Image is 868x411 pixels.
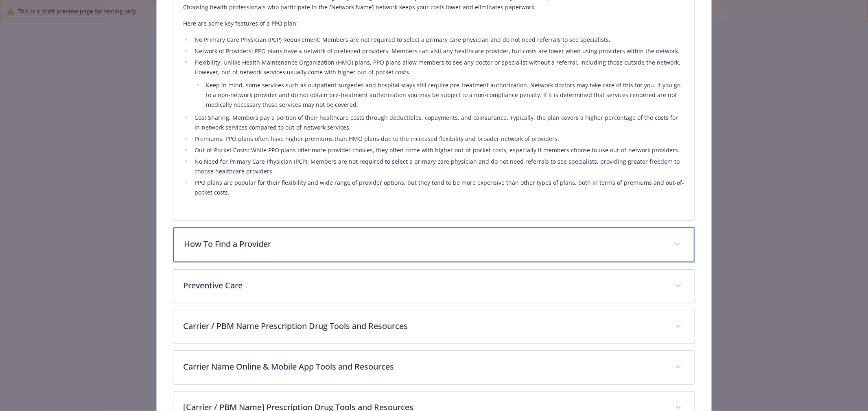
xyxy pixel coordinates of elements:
p: Here are some key features of a PPO plan: [183,19,685,28]
div: Carrier Name Online & Mobile App Tools and Resources [173,351,695,384]
li: No Need for Primary Care Physician (PCP): Members are not required to select a primary care physi... [192,157,685,176]
li: PPO plans are popular for their flexibility and wide range of provider options, but they tend to ... [192,178,685,197]
li: Keep in mind, some services such as outpatient surgeries and hospital stays still require pre-tre... [203,80,685,110]
li: Flexibility: Unlike Health Maintenance Organization (HMO) plans, PPO plans allow members to see a... [192,58,685,110]
div: Carrier / PBM Name Prescription Drug Tools and Resources [173,310,695,344]
div: How To Find a Provider [173,227,695,262]
li: No Primary Care Physician (PCP) Requirement: Members are not required to select a primary care ph... [192,35,685,45]
li: Cost Sharing: Members pay a portion of their healthcare costs through deductibles, copayments, an... [192,113,685,132]
div: Preventive Care [173,270,695,303]
li: Premiums: PPO plans often have higher premiums than HMO plans due to the increased flexibility an... [192,134,685,144]
li: Out-of-Pocket Costs: While PPO plans offer more provider choices, they often come with higher out... [192,145,685,155]
p: Preventive Care [183,279,665,292]
p: How To Find a Provider [184,238,665,250]
li: Network of Providers: PPO plans have a network of preferred providers. Members can visit any heal... [192,46,685,56]
p: Carrier / PBM Name Prescription Drug Tools and Resources [183,320,665,332]
p: Carrier Name Online & Mobile App Tools and Resources [183,361,665,373]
